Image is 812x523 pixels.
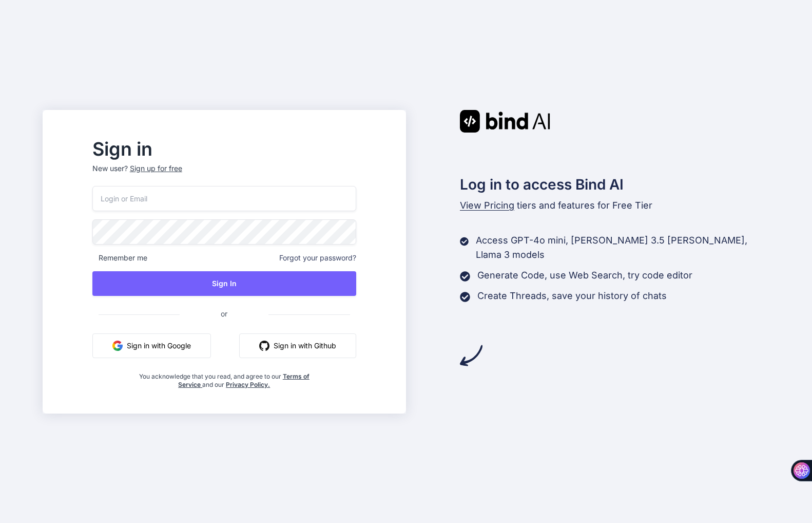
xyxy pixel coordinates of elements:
div: You acknowledge that you read, and agree to our and our [136,366,312,389]
p: Create Threads, save your history of chats [477,289,667,303]
img: Bind AI logo [460,110,550,133]
span: View Pricing [460,200,514,211]
span: Remember me [92,253,147,263]
p: New user? [92,163,356,186]
img: google [112,341,123,351]
p: tiers and features for Free Tier [460,198,770,213]
a: Terms of Service [178,372,310,388]
p: Access GPT-4o mini, [PERSON_NAME] 3.5 [PERSON_NAME], Llama 3 models [476,233,769,262]
img: arrow [460,344,482,367]
input: Login or Email [92,186,356,211]
h2: Log in to access Bind AI [460,174,770,195]
h2: Sign in [92,141,356,157]
p: Generate Code, use Web Search, try code editor [477,268,692,283]
img: github [259,341,269,351]
span: or [180,301,268,326]
button: Sign in with Google [92,333,211,358]
button: Sign in with Github [239,333,356,358]
span: Forgot your password? [279,253,356,263]
a: Privacy Policy. [226,381,270,388]
button: Sign In [92,271,356,296]
div: Sign up for free [130,163,182,174]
